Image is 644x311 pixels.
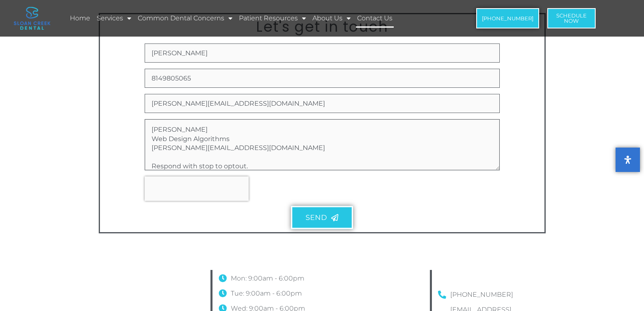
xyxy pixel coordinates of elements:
[145,43,500,63] input: Full Name
[238,9,307,28] a: Patient Resources
[311,9,352,28] a: About Us
[556,13,587,24] span: Schedule Now
[356,9,394,28] a: Contact Us
[145,43,500,234] form: New Form
[145,94,500,113] input: Email
[145,176,249,201] iframe: reCAPTCHA
[438,288,536,301] a: [PHONE_NUMBER]
[482,16,533,21] span: [PHONE_NUMBER]
[145,69,500,88] input: Only numbers and phone characters (#, -, *, etc) are accepted.
[69,9,442,28] nav: Menu
[547,8,596,28] a: ScheduleNow
[95,9,132,28] a: Services
[448,288,513,301] span: [PHONE_NUMBER]
[69,9,91,28] a: Home
[616,148,640,172] button: Open Accessibility Panel
[306,214,327,222] span: Send
[229,272,304,285] span: Mon: 9:00am - 6:00pm
[476,8,539,28] a: [PHONE_NUMBER]
[14,7,50,30] img: logo
[229,287,302,300] span: Tue: 9:00am - 6:00pm
[291,206,353,229] button: Send
[137,9,234,28] a: Common Dental Concerns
